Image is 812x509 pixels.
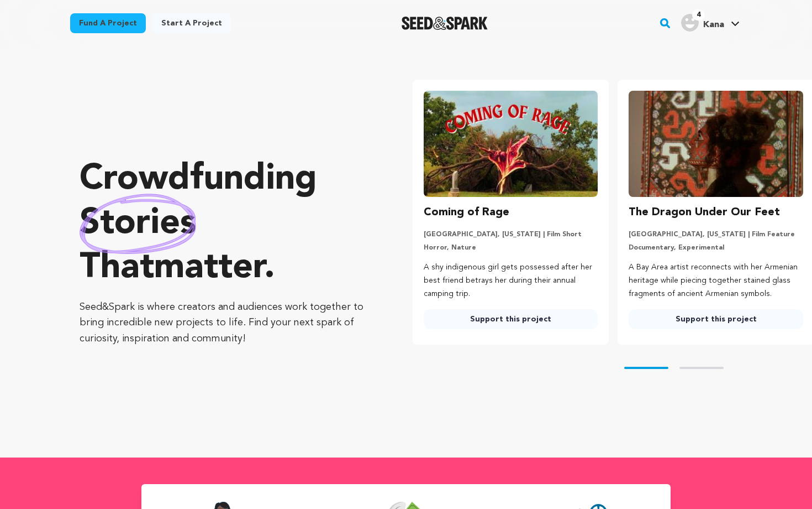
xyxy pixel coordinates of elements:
[80,194,196,254] img: hand sketched image
[154,251,264,286] span: matter
[629,91,803,197] img: The Dragon Under Our Feet image
[424,309,598,329] a: Support this project
[629,243,803,252] p: Documentary, Experimental
[424,204,509,221] h3: Coming of Rage
[424,230,598,239] p: [GEOGRAPHIC_DATA], [US_STATE] | Film Short
[402,17,488,30] a: Seed&Spark Homepage
[703,20,724,29] span: Kana
[152,13,231,33] a: Start a project
[679,12,742,32] a: Kana's Profile
[629,261,803,300] p: A Bay Area artist reconnects with her Armenian heritage while piecing together stained glass frag...
[692,9,705,20] span: 4
[424,91,598,197] img: Coming of Rage image
[402,17,488,30] img: Seed&Spark Logo Dark Mode
[679,12,742,35] span: Kana's Profile
[629,204,780,221] h3: The Dragon Under Our Feet
[424,261,598,300] p: A shy indigenous girl gets possessed after her best friend betrays her during their annual campin...
[80,299,368,347] p: Seed&Spark is where creators and audiences work together to bring incredible new projects to life...
[629,230,803,239] p: [GEOGRAPHIC_DATA], [US_STATE] | Film Feature
[681,14,699,32] img: user.png
[80,158,368,290] p: Crowdfunding that .
[70,13,146,33] a: Fund a project
[424,243,598,252] p: Horror, Nature
[681,14,724,32] div: Kana's Profile
[629,309,803,329] a: Support this project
